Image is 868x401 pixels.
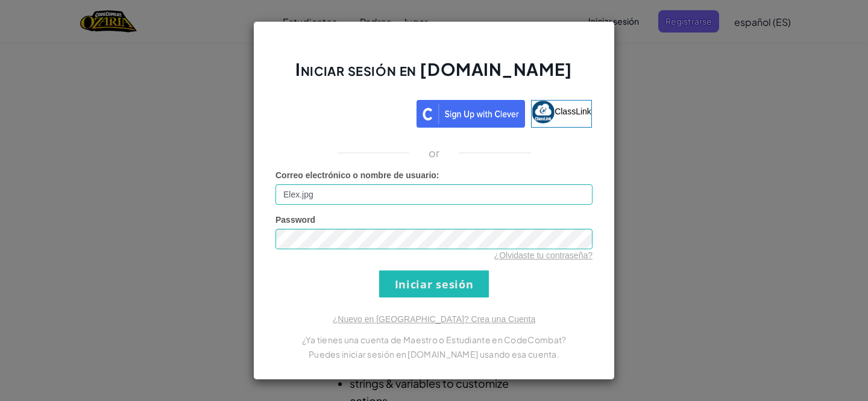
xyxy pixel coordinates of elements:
span: Correo electrónico o nombre de usuario [275,170,436,180]
input: Iniciar sesión [379,270,489,297]
span: ClassLink [555,107,591,116]
img: classlink-logo-small.png [532,101,555,123]
iframe: Botón Iniciar sesión con Google [270,99,417,125]
p: or [429,146,440,160]
label: : [275,169,439,181]
p: ¿Ya tienes una cuenta de Maestro o Estudiante en CodeCombat? [275,332,593,347]
a: ¿Nuevo en [GEOGRAPHIC_DATA]? Crea una Cuenta [333,314,535,324]
p: Puedes iniciar sesión en [DOMAIN_NAME] usando esa cuenta. [275,347,593,361]
span: Password [275,215,315,225]
h2: Iniciar sesión en [DOMAIN_NAME] [275,58,593,93]
a: ¿Olvidaste tu contraseña? [494,250,593,260]
img: clever_sso_button@2x.png [417,100,525,128]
